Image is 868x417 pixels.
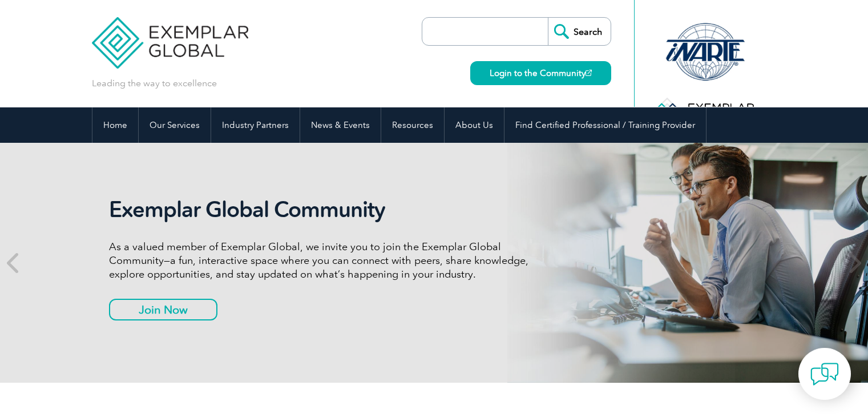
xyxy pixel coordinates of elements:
img: contact-chat.png [810,360,839,388]
h2: Exemplar Global Community [109,197,537,223]
a: Home [92,107,138,143]
a: Find Certified Professional / Training Provider [504,107,706,143]
a: Login to the Community [470,61,611,85]
a: Resources [381,107,444,143]
p: Leading the way to excellence [92,77,217,90]
a: Our Services [139,107,211,143]
p: As a valued member of Exemplar Global, we invite you to join the Exemplar Global Community—a fun,... [109,240,537,281]
a: News & Events [300,107,381,143]
img: open_square.png [586,70,592,76]
a: About Us [445,107,504,143]
a: Industry Partners [211,107,300,143]
a: Join Now [109,299,217,320]
input: Search [548,18,611,45]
